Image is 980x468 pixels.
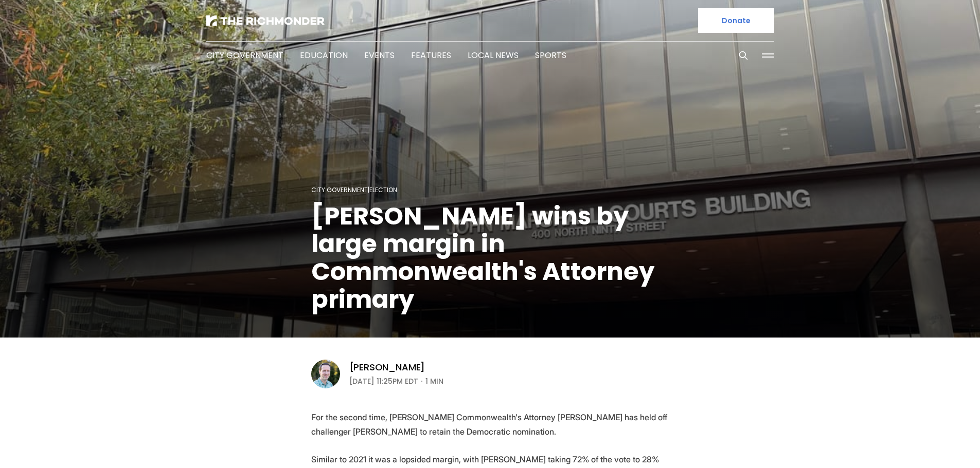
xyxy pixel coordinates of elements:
[468,49,519,61] a: Local News
[311,202,669,313] h1: [PERSON_NAME] wins by large margin in Commonwealth's Attorney primary
[893,418,980,468] iframe: portal-trigger
[425,375,443,387] span: 1 min
[206,49,283,61] a: City Government
[311,185,368,194] a: City Government
[349,361,425,373] a: [PERSON_NAME]
[206,15,325,26] img: The Richmonder
[364,49,395,61] a: Events
[349,375,418,387] time: [DATE] 11:25PM EDT
[411,49,451,61] a: Features
[698,8,774,33] a: Donate
[311,410,669,439] p: For the second time, [PERSON_NAME] Commonwealth's Attorney [PERSON_NAME] has held off challenger ...
[311,184,669,196] div: |
[311,360,340,388] img: Michael Phillips
[300,49,348,61] a: Education
[736,48,751,63] button: Search this site
[369,185,397,194] a: Election
[535,49,566,61] a: Sports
